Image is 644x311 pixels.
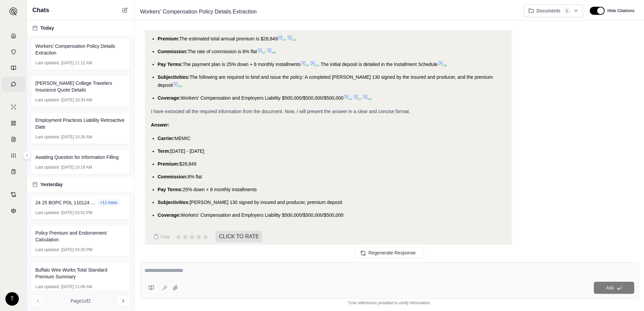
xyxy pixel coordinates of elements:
button: Copy [151,230,172,243]
span: MEMIC [175,136,191,141]
span: [DATE] 11:06 AM [61,284,92,289]
span: [DATE] - [DATE] [170,148,204,154]
span: Workers' Compensation Policy Details Extraction [137,6,259,17]
span: $28,849 [180,161,197,167]
span: Pay Terms: [158,187,183,192]
span: . The initial deposit is detailed in the Installment Schedule [318,62,438,67]
span: [PERSON_NAME] 130 signed by insured and producer, premium deposit [190,200,342,205]
a: Custom Report [2,148,25,163]
button: Documents1 [524,4,583,17]
span: Yesterday [40,181,63,188]
span: 25% down + 8 monthly installments [183,187,257,192]
a: Single Policy [2,100,25,114]
a: Prompt Library [2,61,25,75]
span: . [371,95,372,101]
span: Last updated: [35,134,60,140]
span: Coverage: [158,212,181,218]
span: Documents [537,7,560,14]
span: The estimated total annual premium is $28,849 [180,36,278,41]
span: Buffalo Wire Works Total Standard Premium Summary [35,267,126,280]
span: 24 25 BOPC POL 110124 NEWB pol#BP 0027105.pdf [35,199,96,206]
span: [DATE] 10:34 AM [61,97,92,103]
span: Page 1 of 2 [71,298,91,304]
span: Workers' Compensation and Employers Liability $500,000/$500,000/$500,000 [181,95,343,101]
div: T [5,292,19,306]
span: [PERSON_NAME] College Travelers Insurance Quote Details [35,80,126,93]
span: 8% flat [188,174,202,179]
span: Last updated: [35,247,60,252]
span: I have extracted all the required information from the document. Now, I will present the answer i... [151,109,410,114]
span: Commission: [158,174,188,179]
span: . [446,62,447,67]
a: Contract Analysis [2,187,25,202]
div: Edit Title [137,6,519,17]
button: Ask [594,282,634,294]
button: Regenerate Response [355,247,424,258]
span: Premium: [158,161,180,167]
span: Workers' Compensation Policy Details Extraction [35,43,126,56]
span: . [295,36,296,41]
span: Commission: [158,49,188,54]
span: Awaiting Question for Information Filling [35,154,119,161]
a: Legal Search Engine [2,203,25,218]
span: The following are required to bind and issue the policy: A completed [PERSON_NAME] 130 signed by ... [158,74,493,88]
span: Last updated: [35,210,60,215]
span: Today [40,25,54,31]
div: *Use references provided to verify information. [140,299,639,306]
span: Last updated: [35,60,60,66]
span: [DATE] 10:19 AM [61,165,92,170]
button: Expand sidebar [23,151,31,160]
span: Last updated: [35,165,60,170]
span: . [275,49,276,54]
span: Copy [160,234,170,239]
strong: Answer: [151,122,169,128]
span: 1 [563,7,571,14]
span: Hide Citations [607,8,635,13]
span: [DATE] 10:26 AM [61,134,92,140]
a: Policy Comparisons [2,116,25,131]
span: Policy Premium and Endorsement Calculation [35,230,126,243]
span: Regenerate Response [368,250,416,255]
span: Last updated: [35,97,60,103]
a: Documents Vault [2,44,25,59]
span: [DATE] 11:12 AM [61,60,92,66]
a: Claim Coverage [2,132,25,147]
span: Subjectivities: [158,200,190,205]
a: Home [2,28,25,43]
span: Employment Practices Liability Retroactive Date [35,117,126,130]
button: Expand sidebar [7,5,20,18]
span: . [181,82,182,88]
span: Pay Terms: [158,62,183,67]
span: [DATE] 03:52 PM [61,210,92,215]
button: +11 more [97,199,120,206]
span: Chats [32,5,49,15]
span: Carrier: [158,136,175,141]
a: Coverage Table [2,164,25,179]
span: [DATE] 03:35 PM [61,247,92,252]
span: The payment plan is 25% down + 8 monthly installments [183,62,300,67]
span: The rate of commission is 8% flat [188,49,257,54]
span: Premium: [158,36,180,41]
a: Chat [2,77,25,92]
button: New Chat [121,6,129,14]
span: CLICK TO RATE [216,231,262,242]
span: Term: [158,148,170,154]
span: Last updated: [35,284,60,289]
span: Coverage: [158,95,181,101]
span: Subjectivities: [158,74,190,80]
img: Expand sidebar [9,7,18,15]
span: Ask [606,285,614,290]
span: Workers' Compensation and Employers Liability $500,000/$500,000/$500,000 [181,212,343,218]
